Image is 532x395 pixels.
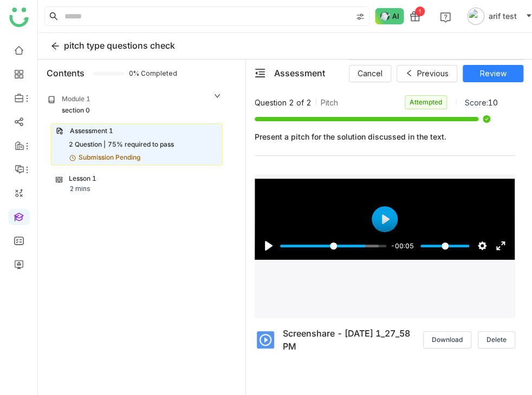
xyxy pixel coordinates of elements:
div: Module 1section 0 [40,87,229,123]
span: Download [432,335,463,345]
div: Module 1 [62,94,90,104]
button: Cancel [349,65,391,82]
div: Screenshare - [DATE] 1_27_58 PM [283,327,423,353]
button: Play [372,206,398,232]
button: Play [260,237,277,254]
img: help.svg [440,12,451,23]
span: Delete [486,335,507,345]
img: assessment.svg [56,127,63,135]
div: Lesson 1 [69,174,96,184]
span: Question 2 of 2 [255,97,312,108]
span: Score: [465,98,488,107]
span: menu-fold [255,68,265,78]
span: 10 [488,98,498,107]
button: Previous [397,65,457,82]
button: Download [423,331,471,348]
button: Delete [478,331,515,348]
div: section 0 [62,106,90,116]
div: Assessment 1 [70,126,113,136]
img: mp4.svg [255,329,276,351]
div: Assessment [274,67,325,80]
img: avatar [467,8,484,25]
img: logo [9,8,29,27]
div: Submission Pending [79,153,140,163]
span: Pitch [321,97,338,108]
span: 0% Completed [129,70,142,77]
span: arif test [489,10,517,22]
button: menu-fold [255,68,265,79]
span: Previous [417,68,449,80]
span: Present a pitch for the solution discussed in the text. [255,131,515,142]
div: 75% required to pass [108,140,174,150]
img: ask-buddy-normal.svg [375,8,404,24]
input: Seek [280,241,386,251]
div: 1 [415,6,425,16]
span: Cancel [358,68,382,80]
div: Contents [47,67,85,80]
button: Review [463,65,523,82]
img: lesson.svg [56,176,62,183]
input: Volume [420,241,469,251]
span: Review [480,68,507,80]
img: search-type.svg [356,12,365,21]
span: pitch type questions check [64,40,175,51]
div: 2 Question | [69,140,106,150]
nz-tag: Attempted [405,95,447,109]
div: Current time [388,240,417,252]
div: 2 mins [70,184,90,194]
